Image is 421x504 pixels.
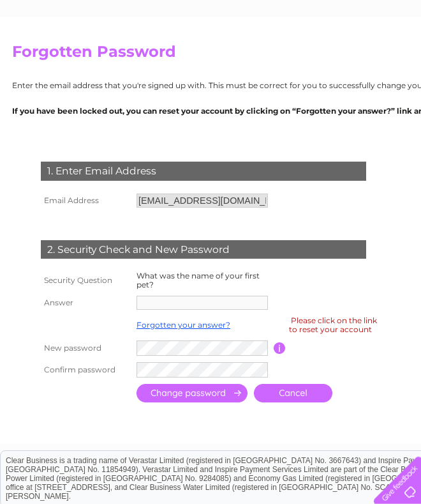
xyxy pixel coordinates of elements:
a: Water [242,54,267,64]
input: Submit [137,383,247,402]
img: logo.png [15,33,80,72]
th: New password [38,337,133,358]
a: Contact [382,54,413,64]
th: Email Address [38,190,133,210]
input: Information [274,342,286,353]
a: Telecoms [310,54,348,64]
a: Cancel [254,383,332,402]
a: Blog [356,54,374,64]
th: Answer [38,292,133,312]
label: What was the name of your first pet? [137,270,260,289]
th: Security Question [38,268,133,292]
th: Confirm password [38,358,133,380]
div: 1. Enter Email Address [41,161,366,180]
a: Forgotten your answer? [137,319,230,329]
a: Energy [274,54,302,64]
div: Please click on the link to reset your account [289,313,377,335]
a: 0333 014 3131 [181,6,269,22]
div: 2. Security Check and New Password [41,240,366,259]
